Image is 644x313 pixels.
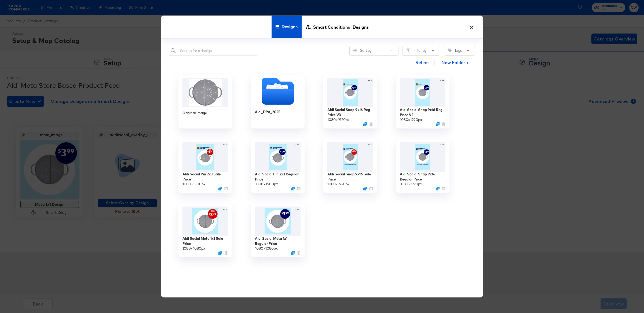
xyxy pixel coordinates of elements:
[363,186,367,190] svg: Duplicate
[327,107,373,117] div: Aldi Social Snap 9x16 Reg Price V3
[255,142,301,172] img: 0aZ4N4KMD2p9lWDNToyO1g.jpg
[436,122,440,126] svg: Duplicate
[255,236,301,246] div: Aldi Social Meta 1x1 Regular Price
[327,142,373,172] img: mtXNO74T8LhH5FKIBPlJXA.jpg
[255,109,280,115] div: Aldi_DPA_2025
[327,172,373,182] div: Aldi Social Snap 9x16 Sale Price
[182,172,228,182] div: Aldi Social Pin 2x3 Sale Price
[437,58,474,68] button: New Folder +
[281,15,298,38] span: Designs
[291,251,295,255] svg: Duplicate
[182,111,207,116] div: Original Image
[218,251,222,255] svg: Duplicate
[400,107,445,117] div: Aldi Social Snap 9x16 Reg Price V2
[178,75,232,128] div: Original Image
[353,49,357,52] svg: Sliders
[436,186,440,190] svg: Duplicate
[255,246,278,251] div: 1080 × 1080 px
[251,78,305,105] svg: Folder
[413,57,431,68] button: Select
[255,172,301,182] div: Aldi Social Pin 2x3 Regular Price
[363,122,367,126] svg: Duplicate
[400,142,445,172] img: _Gi7FTyd-yb8T7usyNyRpg.jpg
[402,46,440,56] button: FilterFilter by
[291,186,295,190] svg: Duplicate
[406,49,410,52] svg: Filter
[178,139,232,193] div: Aldi Social Pin 2x3 Sale Price1000×1500pxDuplicate
[349,46,398,56] button: SlidersSort by
[182,142,228,172] img: kyeRxaeGhj69eT7ZRCdcFg.jpg
[182,182,206,187] div: 1000 × 1500 px
[182,236,228,246] div: Aldi Social Meta 1x1 Sale Price
[323,139,377,193] div: Aldi Social Snap 9x16 Sale Price1080×1920pxDuplicate
[251,75,305,128] div: Aldi_DPA_2025
[178,204,232,257] div: Aldi Social Meta 1x1 Sale Price1080×1080pxDuplicate
[255,207,301,236] img: bDSzYHo-hFBk__ZCI8Fs9g.jpg
[182,78,228,107] img: original
[467,21,476,31] button: ×
[251,139,305,193] div: Aldi Social Pin 2x3 Regular Price1000×1500pxDuplicate
[327,78,373,107] img: KETjKzc1NH52FhyKPGODVw.jpg
[323,75,377,128] div: Aldi Social Snap 9x16 Reg Price V31080×1920pxDuplicate
[327,182,350,187] div: 1080 × 1920 px
[400,117,422,122] div: 1080 × 1920 px
[182,207,228,236] img: EvKFIWEZzycIrM8KzkZ0uA.jpg
[396,75,449,128] div: Aldi Social Snap 9x16 Reg Price V21080×1920pxDuplicate
[444,46,475,56] button: TagTags
[400,78,445,107] img: GwGuNpwIsizg2isBB4eDNQ.jpg
[251,204,305,257] div: Aldi Social Meta 1x1 Regular Price1080×1080pxDuplicate
[182,246,205,251] div: 1080 × 1080 px
[255,182,278,187] div: 1000 × 1500 px
[400,172,445,182] div: Aldi Social Snap 9x16 Regular Price
[400,182,422,187] div: 1080 × 1920 px
[327,117,350,122] div: 1080 × 1920 px
[169,46,257,56] input: Search for a design
[218,186,222,190] svg: Duplicate
[415,59,429,66] span: Select
[313,15,369,39] span: Smart Conditional Designs
[396,139,449,193] div: Aldi Social Snap 9x16 Regular Price1080×1920pxDuplicate
[448,49,452,52] svg: Tag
